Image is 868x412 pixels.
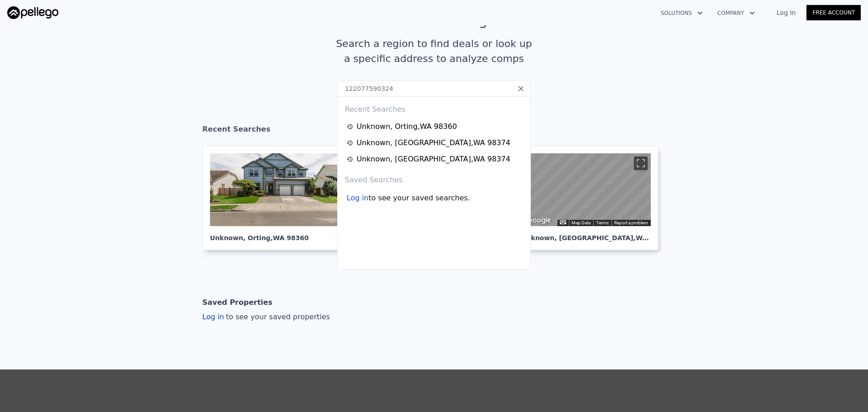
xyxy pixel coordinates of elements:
a: Unknown, [GEOGRAPHIC_DATA],WA 98374 [347,154,524,165]
button: Toggle fullscreen view [634,156,648,170]
span: to see your saved searches. [368,193,470,204]
img: Google [524,214,553,226]
button: Map Data [572,220,591,226]
div: Log in [202,312,330,322]
div: Unknown , [GEOGRAPHIC_DATA] , WA 98374 [357,154,510,165]
div: Recent Searches [341,97,527,118]
div: Saved Searches [341,167,527,189]
div: Log in [347,193,368,204]
div: Recent Searches [202,117,666,146]
a: Free Account [806,5,861,20]
div: Unknown , [GEOGRAPHIC_DATA] , WA 98374 [357,137,510,148]
span: , WA 98360 [271,234,309,242]
a: Report a problem [614,220,648,225]
div: Unknown , [GEOGRAPHIC_DATA] [521,226,651,242]
a: Map Unknown, [GEOGRAPHIC_DATA],WA 98374 [514,146,666,250]
a: Unknown, Orting,WA 98360 [347,121,524,132]
div: Street View [521,153,651,226]
div: Map [521,153,651,226]
div: Saved Properties [202,294,272,312]
span: to see your saved properties [224,313,330,321]
button: Keyboard shortcuts [560,220,566,224]
span: , WA 98374 [633,234,672,242]
a: Unknown, [GEOGRAPHIC_DATA],WA 98374 [347,137,524,148]
button: Solutions [653,5,710,21]
button: Company [710,5,762,21]
a: Open this area in Google Maps (opens a new window) [524,214,553,226]
a: Log In [766,8,806,17]
input: Search an address or region... [337,81,531,97]
a: Unknown, Orting,WA 98360 [202,146,354,250]
div: Search a region to find deals or look up a specific address to analyze comps [333,36,535,66]
div: Unknown , Orting [210,226,339,242]
a: Terms (opens in new tab) [596,220,609,225]
div: Unknown , Orting , WA 98360 [357,121,457,132]
img: Pellego [7,6,58,19]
